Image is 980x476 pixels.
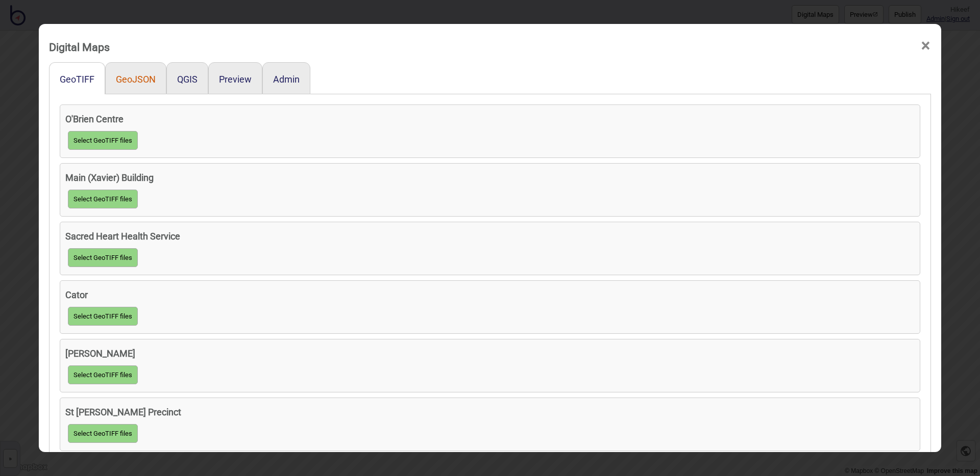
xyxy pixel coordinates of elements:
[65,169,915,187] h4: Main (Xavier) Building
[920,29,931,63] span: ×
[116,74,156,85] button: GeoJSON
[65,345,915,363] h4: [PERSON_NAME]
[68,424,138,443] button: Select GeoTIFF files
[49,36,110,58] div: Digital Maps
[273,74,300,85] button: Admin
[60,74,94,85] button: GeoTIFF
[68,365,138,384] button: Select GeoTIFF files
[177,74,198,85] button: QGIS
[65,403,915,421] h4: St [PERSON_NAME] Precinct
[65,110,915,128] h4: O'Brien Centre
[68,307,138,326] button: Select GeoTIFF files
[68,248,138,267] button: Select GeoTIFF files
[68,131,138,150] button: Select GeoTIFF files
[68,190,138,208] button: Select GeoTIFF files
[65,227,915,246] h4: Sacred Heart Health Service
[219,74,252,85] button: Preview
[65,286,915,304] h4: Cator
